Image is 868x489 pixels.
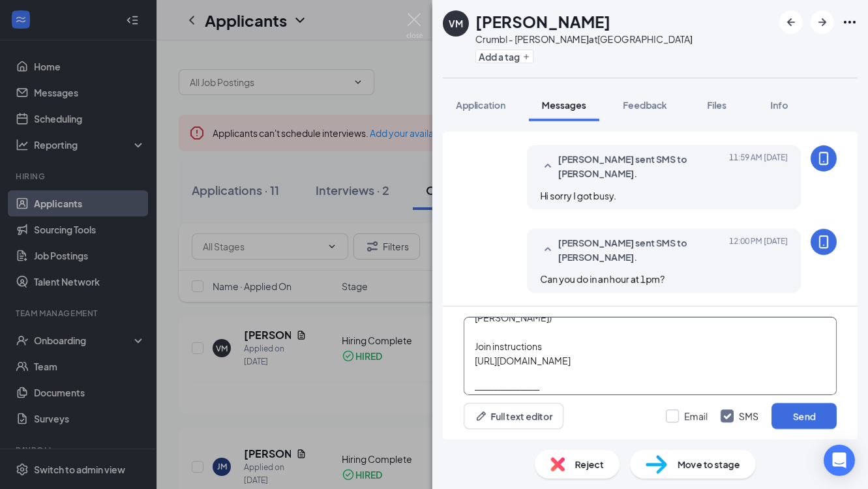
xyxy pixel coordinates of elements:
svg: Plus [522,53,530,61]
button: Send [771,403,837,429]
span: [PERSON_NAME] sent SMS to [PERSON_NAME]. [558,152,729,181]
button: PlusAdd a tag [475,50,533,63]
span: Reject [575,457,604,471]
span: Info [771,99,788,111]
textarea: Orientation ────────── [GEOGRAPHIC_DATA] is inviting you to a scheduled Zoom meeting. Join Zoom M... [464,317,837,395]
span: Application [456,99,505,111]
svg: SmallChevronUp [540,158,556,174]
div: VM [449,17,463,30]
svg: Ellipses [842,14,858,30]
button: ArrowLeftNew [779,10,803,34]
span: Can you do in an hour at 1pm? [540,273,665,285]
span: [PERSON_NAME] sent SMS to [PERSON_NAME]. [558,235,729,264]
span: Hi sorry I got busy. [540,190,616,201]
span: [DATE] 12:00 PM [729,235,788,264]
svg: Pen [475,409,488,422]
svg: MobileSms [816,151,831,166]
span: Feedback [623,99,667,111]
h1: [PERSON_NAME] [475,10,610,33]
span: [DATE] 11:59 AM [729,152,788,181]
svg: SmallChevronUp [540,242,556,258]
div: Open Intercom Messenger [824,445,855,476]
svg: ArrowRight [815,14,830,30]
span: Messages [542,99,586,111]
span: Move to stage [678,457,740,471]
div: Crumbl - [PERSON_NAME] at [GEOGRAPHIC_DATA] [475,33,693,46]
svg: MobileSms [816,234,831,250]
button: ArrowRight [811,10,834,34]
span: Files [707,99,726,111]
button: Full text editorPen [464,403,563,429]
svg: ArrowLeftNew [783,14,799,30]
